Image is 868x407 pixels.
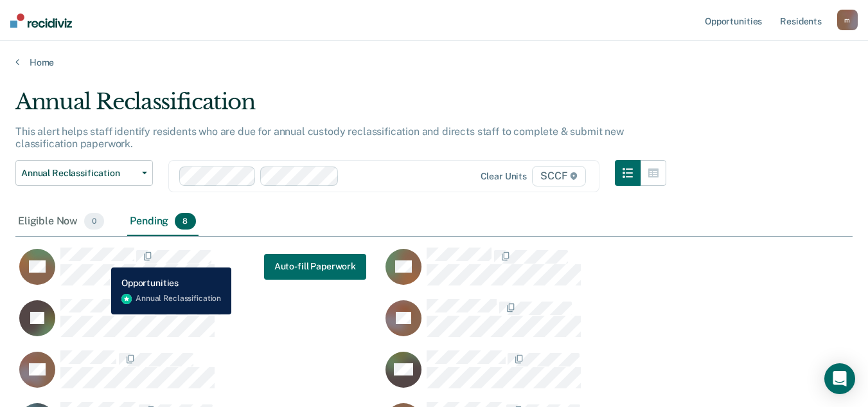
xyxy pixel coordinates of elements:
a: Navigate to form link [264,253,366,279]
a: Home [15,57,853,68]
button: m [837,10,858,30]
div: Eligible Now0 [15,208,107,236]
div: Pending8 [127,208,198,236]
span: Annual Reclassification [21,168,137,179]
div: Clear units [481,171,527,182]
div: Open Intercom Messenger [824,363,855,394]
div: CaseloadOpportunityCell-00095165 [382,350,748,401]
div: CaseloadOpportunityCell-00587754 [382,247,748,298]
div: CaseloadOpportunityCell-00595347 [15,350,382,401]
button: Annual Reclassification [15,160,153,186]
img: Recidiviz [10,14,72,28]
div: CaseloadOpportunityCell-00666558 [15,247,382,298]
div: CaseloadOpportunityCell-00620797 [382,298,748,350]
span: 0 [84,213,104,230]
span: SCCF [532,166,586,186]
p: This alert helps staff identify residents who are due for annual custody reclassification and dir... [15,125,624,150]
button: Auto-fill Paperwork [264,253,366,279]
div: CaseloadOpportunityCell-00538082 [15,298,382,350]
div: Annual Reclassification [15,89,666,125]
span: 8 [175,213,195,230]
